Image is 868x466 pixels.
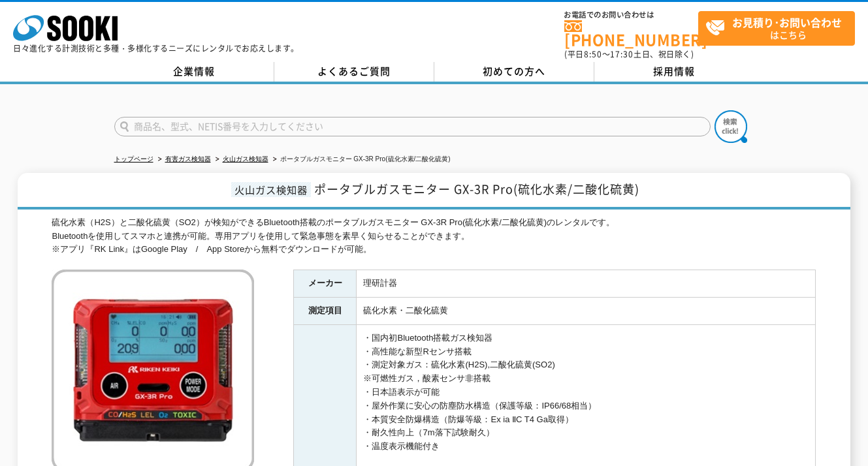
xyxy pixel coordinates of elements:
[564,11,698,19] span: お電話でのお問い合わせは
[564,20,698,47] a: [PHONE_NUMBER]
[732,14,842,30] strong: お見積り･お問い合わせ
[584,48,602,60] span: 8:50
[114,62,274,82] a: 企業情報
[715,110,747,143] img: btn_search.png
[294,298,357,325] th: 測定項目
[165,155,211,163] a: 有害ガス検知器
[610,48,634,60] span: 17:30
[274,62,434,82] a: よくあるご質問
[231,182,311,197] span: 火山ガス検知器
[483,64,545,78] span: 初めての方へ
[698,11,855,46] a: お見積り･お問い合わせはこちら
[114,155,153,163] a: トップページ
[434,62,594,82] a: 初めての方へ
[564,48,694,60] span: (平日 ～ 土日、祝日除く)
[114,117,711,136] input: 商品名、型式、NETIS番号を入力してください
[13,44,299,52] p: 日々進化する計測技術と多種・多様化するニーズにレンタルでお応えします。
[705,12,854,44] span: はこちら
[357,298,816,325] td: 硫化水素・二酸化硫黄
[314,180,639,198] span: ポータブルガスモニター GX-3R Pro(硫化水素/二酸化硫黄)
[357,270,816,298] td: 理研計器
[223,155,268,163] a: 火山ガス検知器
[294,270,357,298] th: メーカー
[52,216,816,256] div: 硫化水素（H2S）と二酸化硫黄（SO2）が検知ができるBluetooth搭載のポータブルガスモニター GX-3R Pro(硫化水素/二酸化硫黄)のレンタルです。 Bluetoothを使用してスマ...
[594,62,754,82] a: 採用情報
[270,153,451,166] li: ポータブルガスモニター GX-3R Pro(硫化水素/二酸化硫黄)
